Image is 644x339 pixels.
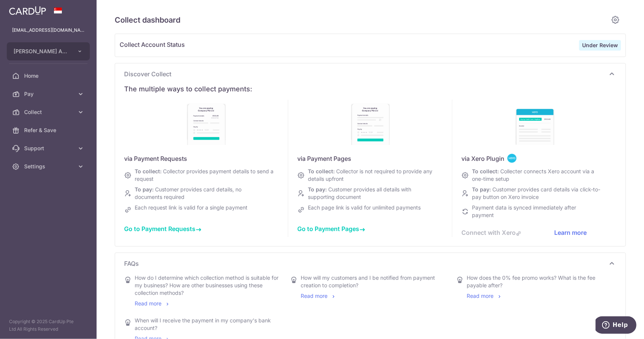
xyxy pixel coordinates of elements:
[24,72,74,80] span: Home
[347,100,393,145] img: discover-payment-pages-940d318898c69d434d935dddd9c2ffb4de86cb20fe041a80db9227a4a91428ac.jpg
[512,100,557,145] img: discover-xero-sg-b5e0f4a20565c41d343697c4b648558ec96bb2b1b9ca64f21e4d1c2465932dfb.jpg
[467,274,612,289] div: How does the 0% fee promo works? What is the fee payable after?
[555,229,587,236] a: Learn more
[135,317,282,332] div: When will I receive the payment in my company's bank account?
[135,168,161,174] span: To collect:
[472,168,594,182] span: Collecter connects Xero account via a one-time setup
[24,145,74,152] span: Support
[135,300,171,307] a: Read more
[14,48,69,55] span: [PERSON_NAME] Anaesthetic Practice
[124,259,607,268] span: FAQs
[24,163,74,170] span: Settings
[124,154,288,163] div: via Payment Requests
[297,154,452,163] div: via Payment Pages
[124,69,616,79] p: Discover Collect
[124,82,616,240] div: Discover Collect
[301,274,446,289] div: How will my customers and I be notified from payment creation to completion?
[308,186,411,200] span: Customer provides all details with supporting document
[124,69,607,79] span: Discover Collect
[115,14,608,26] h5: Collect dashboard
[17,5,32,12] span: Help
[308,168,432,182] span: Collector is not required to provide any details upfront
[472,168,499,174] span: To collect:
[124,259,616,268] p: FAQs
[135,274,280,297] div: How do I determine which collection method is suitable for my business? How are other businesses ...
[183,100,229,145] img: discover-payment-requests-886a7fde0c649710a92187107502557eb2ad8374a8eb2e525e76f9e186b9ffba.jpg
[472,186,491,193] span: To pay:
[124,85,616,94] div: The multiple ways to collect payments:
[308,168,335,174] span: To collect:
[9,6,46,15] img: CardUp
[24,126,74,134] span: Refer & Save
[120,40,579,51] span: Collect Account Status
[308,204,421,211] span: Each page link is valid for unlimited payments
[297,225,365,233] a: Go to Payment Pages
[507,154,516,163] img: <span class="translation_missing" title="translation missing: en.collect_dashboard.discover.cards...
[7,42,90,60] button: [PERSON_NAME] Anaesthetic Practice
[135,186,154,193] span: To pay:
[135,204,247,211] span: Each request link is valid for a single payment
[467,293,503,299] a: Read more
[124,225,201,233] a: Go to Payment Requests
[461,154,616,163] div: via Xero Plugin
[596,316,636,335] iframe: Opens a widget where you can find more information
[472,186,600,200] span: Customer provides card details via click-to-pay button on Xero invoice
[135,168,274,182] span: Collector provides payment details to send a request
[472,204,576,218] span: Payment data is synced immediately after payment
[135,186,241,200] span: Customer provides card details, no documents required
[582,42,618,48] strong: Under Review
[24,108,74,116] span: Collect
[308,186,327,193] span: To pay:
[12,26,85,34] p: [EMAIL_ADDRESS][DOMAIN_NAME]
[24,90,74,98] span: Pay
[301,293,337,299] a: Read more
